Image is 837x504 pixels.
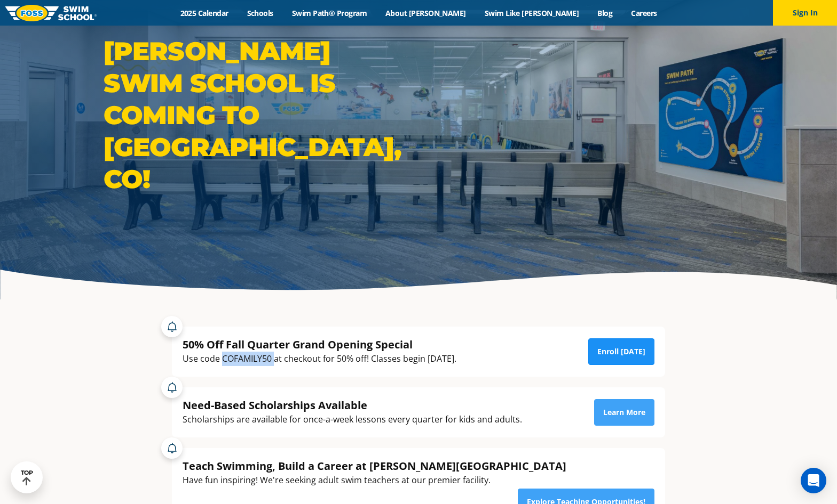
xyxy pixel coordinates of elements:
[588,338,654,365] a: Enroll [DATE]
[171,8,238,18] a: 2025 Calendar
[183,352,456,366] div: Use code COFAMILY50 at checkout for 50% off! Classes begin [DATE].
[594,399,654,426] a: Learn More
[104,35,413,195] h1: [PERSON_NAME] Swim School is coming to [GEOGRAPHIC_DATA], CO!
[238,8,282,18] a: Schools
[622,8,666,18] a: Careers
[282,8,376,18] a: Swim Path® Program
[183,398,522,412] div: Need-Based Scholarships Available
[801,468,826,493] div: Open Intercom Messenger
[183,412,522,427] div: Scholarships are available for once-a-week lessons every quarter for kids and adults.
[183,337,456,352] div: 50% Off Fall Quarter Grand Opening Special
[183,473,566,487] div: Have fun inspiring! We're seeking adult swim teachers at our premier facility.
[588,8,622,18] a: Blog
[183,459,566,473] div: Teach Swimming, Build a Career at [PERSON_NAME][GEOGRAPHIC_DATA]
[376,8,476,18] a: About [PERSON_NAME]
[21,469,33,486] div: TOP
[5,5,97,21] img: FOSS Swim School Logo
[475,8,588,18] a: Swim Like [PERSON_NAME]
